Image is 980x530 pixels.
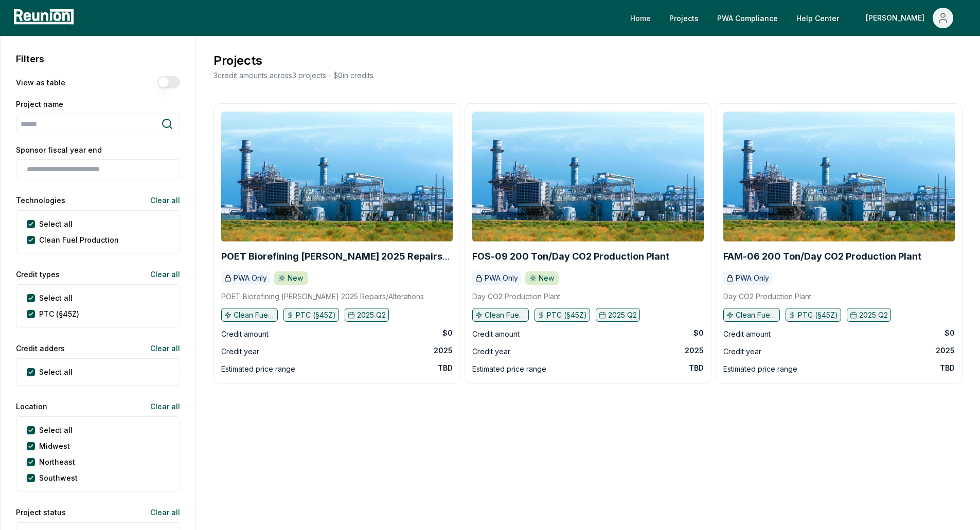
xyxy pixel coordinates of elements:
p: PWA Only [736,273,769,283]
label: Project status [16,507,66,518]
a: PWA Compliance [709,8,786,28]
p: 3 credit amounts across 3 projects - $ 0 in credits [211,70,373,81]
label: Northeast [39,456,75,467]
button: 2025 Q2 [847,308,891,321]
label: Select all [39,367,73,377]
button: Clean Fuel Production [221,308,278,321]
div: [PERSON_NAME] [866,8,929,28]
button: Clear all [142,264,180,284]
button: Clear all [142,338,180,358]
h2: Filters [16,52,44,66]
div: Estimated price range [723,363,797,375]
b: FOS-09 200 Ton/Day CO2 Production Plant [472,251,669,262]
p: Clean Fuel Production [234,310,275,320]
label: View as table [16,77,65,88]
button: Clear all [142,502,180,522]
p: Clean Fuel Production [736,310,777,320]
div: 2025 [936,345,955,356]
div: Estimated price range [472,363,546,375]
a: Home [622,8,659,28]
p: 2025 Q2 [608,310,637,320]
p: Day CO2 Production Plant [723,291,811,302]
label: Select all [39,218,73,229]
div: TBD [940,363,955,373]
p: New [539,273,554,283]
label: Credit types [16,269,60,280]
p: PTC (§45Z) [296,310,336,320]
label: Project name [16,99,180,109]
button: Clear all [142,396,180,416]
div: Credit amount [723,328,771,340]
img: POET Biorefining Preston 2025 Repairs/Alterations [221,112,453,242]
p: New [288,273,303,283]
label: Clean Fuel Production [39,234,119,245]
div: TBD [689,363,704,373]
button: 2025 Q2 [345,308,389,321]
p: 2025 Q2 [357,310,386,320]
label: Location [16,401,47,412]
button: Clean Fuel Production [723,308,780,321]
a: FAM-06 200 Ton/Day CO2 Production Plant [723,251,921,262]
p: PTC (§45Z) [798,310,838,320]
p: PWA Only [234,273,267,283]
div: $0 [442,328,453,338]
p: POET Biorefining [PERSON_NAME] 2025 Repairs/Alterations [221,291,424,302]
nav: Main [622,8,970,28]
p: PWA Only [485,273,518,283]
div: Credit year [221,345,259,358]
h3: Projects [211,51,373,70]
button: Clean Fuel Production [472,308,529,321]
p: 2025 Q2 [859,310,888,320]
a: FOS-09 200 Ton/Day CO2 Production Plant [472,251,669,262]
img: FAM-06 200 Ton/Day CO2 Production Plant [723,112,955,242]
a: POET Biorefining [PERSON_NAME] 2025 Repairs/Alterations [221,251,453,262]
div: 2025 [685,345,704,356]
div: Credit year [472,345,510,358]
p: PTC (§45Z) [547,310,587,320]
label: Select all [39,293,73,303]
label: Southwest [39,472,78,483]
div: TBD [438,363,453,373]
a: Help Center [788,8,847,28]
b: FAM-06 200 Ton/Day CO2 Production Plant [723,251,921,262]
p: Day CO2 Production Plant [472,291,560,302]
div: $0 [945,328,955,338]
div: Credit amount [472,328,520,340]
label: Sponsor fiscal year end [16,144,180,155]
button: [PERSON_NAME] [858,8,961,28]
div: Estimated price range [221,363,295,375]
div: 2025 [434,345,453,356]
div: Credit year [723,345,761,358]
label: Select all [39,425,73,435]
img: FOS-09 200 Ton/Day CO2 Production Plant [472,112,704,242]
button: 2025 Q2 [596,308,640,321]
b: POET Biorefining [PERSON_NAME] 2025 Repairs/Alterations [221,251,453,272]
label: Credit adders [16,343,65,354]
a: Projects [661,8,707,28]
div: $0 [693,328,704,338]
div: Credit amount [221,328,269,340]
p: Clean Fuel Production [485,310,526,320]
label: PTC (§45Z) [39,308,79,319]
label: Technologies [16,195,65,206]
button: Clear all [142,190,180,210]
label: Midwest [39,441,70,451]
